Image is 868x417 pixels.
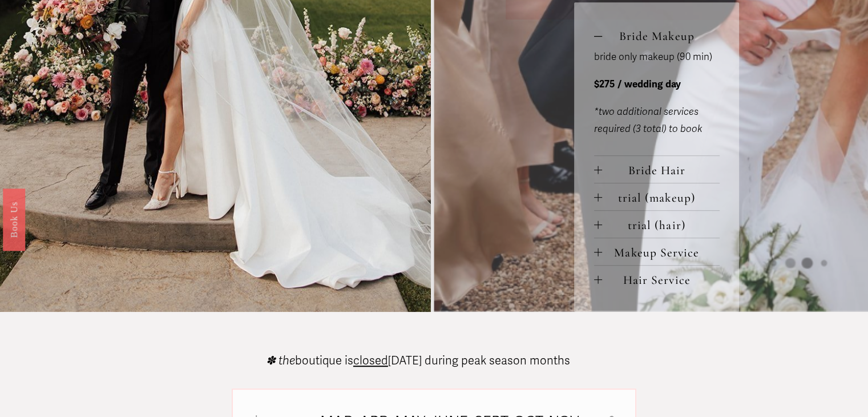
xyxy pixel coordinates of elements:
[594,238,720,265] button: Makeup Service
[594,78,681,90] strong: $275 / wedding day
[594,183,720,210] button: trial (makeup)
[3,189,25,251] a: Book Us
[594,106,703,135] em: *two additional services required (3 total) to book
[602,29,720,43] span: Bride Makeup
[353,354,388,368] span: closed
[602,190,720,205] span: trial (makeup)
[594,49,720,66] p: bride only makeup (90 min)
[594,156,720,183] button: Bride Hair
[266,355,570,367] p: boutique is [DATE] during peak season months
[602,218,720,232] span: trial (hair)
[602,245,720,260] span: Makeup Service
[266,354,295,368] em: ✽ the
[594,49,720,155] div: Bride Makeup
[594,22,720,49] button: Bride Makeup
[594,266,720,292] button: Hair Service
[594,211,720,238] button: trial (hair)
[602,163,720,178] span: Bride Hair
[602,272,720,287] span: Hair Service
